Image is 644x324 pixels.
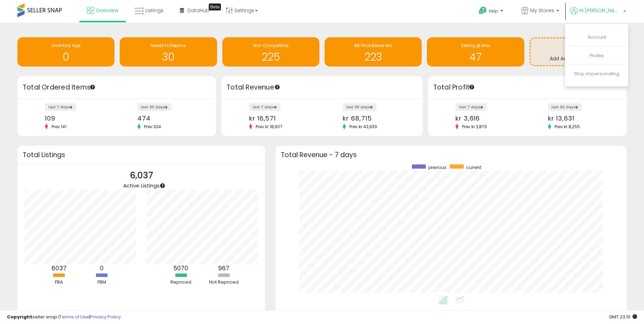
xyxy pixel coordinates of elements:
[343,115,410,122] div: kr 68,715
[188,7,209,14] span: DataHub
[530,7,554,14] span: My Stores
[459,124,491,130] span: Prev: kr 3,876
[274,84,280,90] div: Tooltip anchor
[203,279,245,286] div: Not Repriced
[137,103,171,111] label: last 30 days
[579,7,621,14] span: Hi [PERSON_NAME]
[466,164,481,170] span: current
[354,43,392,48] span: BB Price Below Min
[548,103,582,111] label: last 30 days
[531,38,626,65] a: Add Actionable Insights
[7,314,121,321] div: seller snap | |
[141,124,165,130] span: Prev: 334
[548,115,614,122] div: kr 13,631
[574,70,619,77] a: Stop impersonating
[570,7,626,23] a: Hi [PERSON_NAME]
[455,115,522,122] div: kr 3,616
[17,37,114,67] a: Inventory Age 0
[489,8,498,14] span: Help
[51,264,66,272] b: 6037
[137,115,204,122] div: 474
[151,43,186,48] span: Needs to Reprice
[550,55,606,62] span: Add Actionable Insights
[23,152,260,157] h3: Total Listings
[252,124,286,130] span: Prev: kr 18,907
[51,43,80,48] span: Inventory Age
[588,34,606,40] a: Account
[346,124,381,130] span: Prev: kr 43,939
[123,51,213,63] h1: 30
[551,124,583,130] span: Prev: kr 8,255
[427,37,524,67] a: Selling @ Max 47
[48,124,70,130] span: Prev: 141
[218,264,229,272] b: 967
[478,6,487,15] i: Get Help
[325,37,422,67] a: BB Price Below Min 223
[59,314,89,320] a: Terms of Use
[428,164,446,170] span: previous
[90,314,121,320] a: Privacy Policy
[222,37,319,67] a: Non Competitive 225
[45,103,76,111] label: last 7 days
[209,3,221,10] div: Tooltip anchor
[226,51,316,63] h1: 225
[328,51,418,63] h1: 223
[21,51,111,63] h1: 0
[160,279,202,286] div: Repriced
[145,7,164,14] span: Listings
[96,7,118,14] span: Overview
[45,115,111,122] div: 109
[159,183,166,189] div: Tooltip anchor
[461,43,490,48] span: Selling @ Max
[249,115,317,122] div: kr 16,571
[89,84,96,90] div: Tooltip anchor
[455,103,487,111] label: last 7 days
[7,314,32,320] strong: Copyright
[38,279,80,286] div: FBA
[609,314,637,320] span: 2025-09-16 23:10 GMT
[120,37,217,67] a: Needs to Reprice 30
[123,182,160,189] span: Active Listings
[590,52,604,59] a: Profile
[174,264,188,272] b: 5070
[123,169,160,182] p: 6,037
[473,1,510,23] a: Help
[281,152,621,157] h3: Total Revenue - 7 days
[469,84,475,90] div: Tooltip anchor
[433,83,621,92] h3: Total Profit
[343,103,376,111] label: last 30 days
[226,83,418,92] h3: Total Revenue
[81,279,122,286] div: FBM
[100,264,104,272] b: 0
[430,51,520,63] h1: 47
[249,103,280,111] label: last 7 days
[23,83,211,92] h3: Total Ordered Items
[253,43,288,48] span: Non Competitive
